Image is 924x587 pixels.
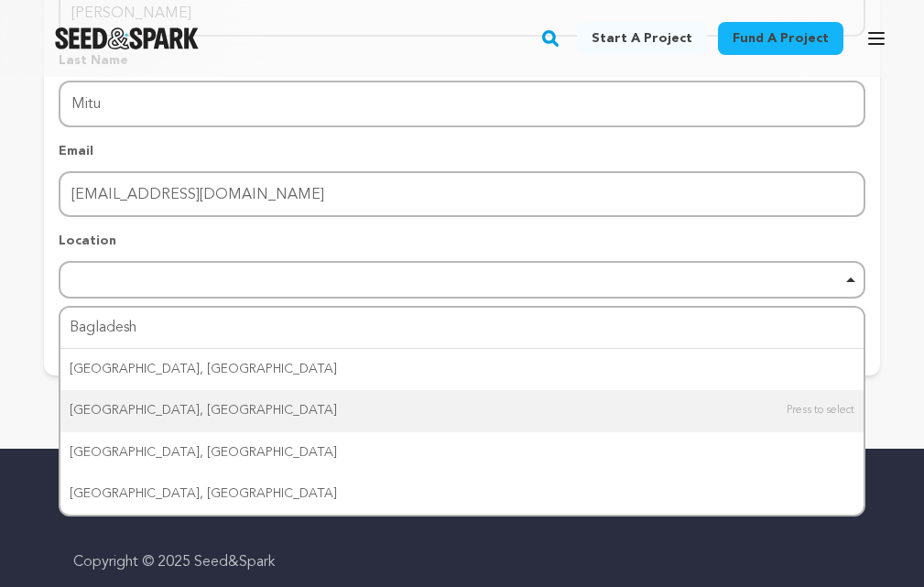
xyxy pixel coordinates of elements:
[59,171,865,218] input: Email
[59,142,865,160] p: Email
[577,22,707,55] a: Start a project
[60,390,864,431] div: [GEOGRAPHIC_DATA], [GEOGRAPHIC_DATA]
[73,551,851,573] p: Copyright © 2025 Seed&Spark
[60,432,864,473] div: [GEOGRAPHIC_DATA], [GEOGRAPHIC_DATA]
[60,308,864,349] input: Start typing...
[55,27,199,49] img: Seed&Spark Logo Dark Mode
[718,22,843,55] a: Fund a project
[59,232,865,250] p: Location
[59,81,865,127] input: Last Name
[55,27,199,49] a: Seed&Spark Homepage
[60,349,864,390] div: [GEOGRAPHIC_DATA], [GEOGRAPHIC_DATA]
[60,473,864,515] div: [GEOGRAPHIC_DATA], [GEOGRAPHIC_DATA]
